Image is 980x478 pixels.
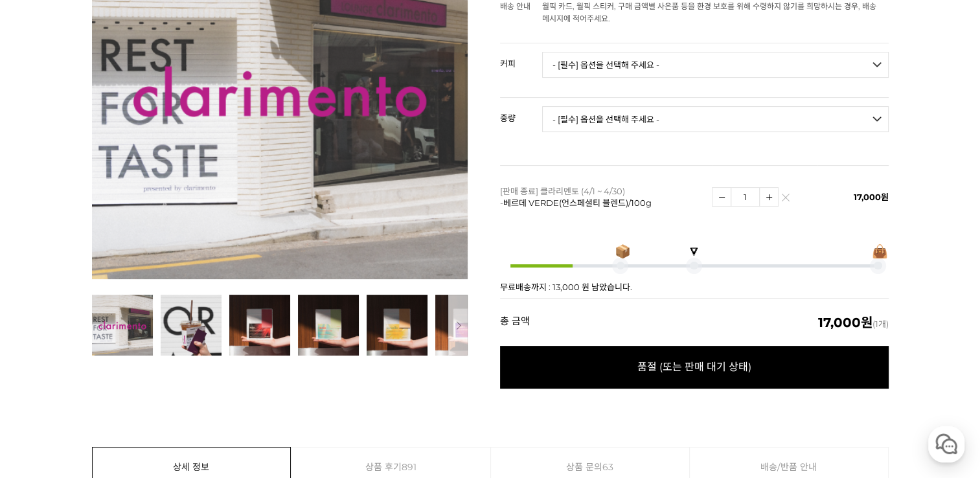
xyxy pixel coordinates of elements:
p: 무료배송까지 : 13,000 원 남았습니다. [500,283,889,291]
span: 👜 [872,245,888,258]
em: 17,000원 [818,315,872,330]
span: 대화 [119,391,134,401]
img: 수량감소 [712,188,731,206]
span: 홈 [41,390,49,400]
strong: 총 금액 [500,316,530,329]
th: 커피 [500,43,542,73]
span: 설정 [200,390,216,400]
p: [판매 종료] 클라리멘토 (4/1 ~ 4/30) - [500,185,705,209]
img: 삭제 [782,197,789,204]
span: (1개) [818,316,889,329]
span: 월픽 카드, 월픽 스티커, 구매 금액별 사은품 등을 환경 보호를 위해 수령하지 않기를 희망하시는 경우, 배송 메시지에 적어주세요. [542,1,876,23]
span: 📦 [614,245,630,258]
span: ⛛ [688,245,701,258]
span: 17,000원 [854,192,889,202]
button: 다음 [448,295,468,356]
span: 품절 (또는 판매 대기 상태) [500,346,889,389]
span: 배송 안내 [500,1,530,11]
img: 수량증가 [760,188,778,206]
th: 중량 [500,98,542,128]
a: 홈 [4,370,85,403]
a: 설정 [167,370,249,403]
a: 대화 [85,370,167,403]
span: 베르데 VERDE(언스페셜티 블렌드)/100g [503,198,652,208]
